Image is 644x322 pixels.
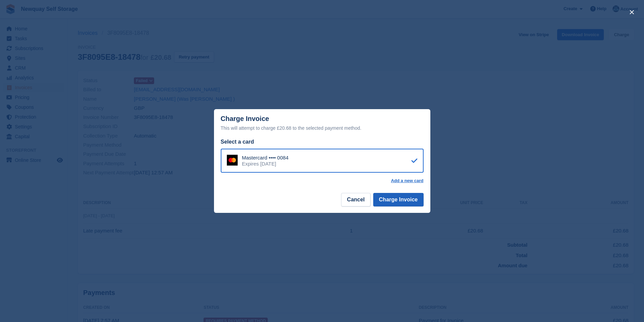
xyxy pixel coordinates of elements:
div: Select a card [221,138,424,146]
div: Mastercard •••• 0084 [242,155,289,161]
div: Expires [DATE] [242,161,289,167]
div: Charge Invoice [221,115,424,132]
img: Mastercard Logo [227,155,238,166]
button: Cancel [341,193,370,206]
div: This will attempt to charge £20.68 to the selected payment method. [221,124,424,132]
a: Add a new card [391,178,423,183]
button: close [626,7,637,18]
button: Charge Invoice [373,193,424,206]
